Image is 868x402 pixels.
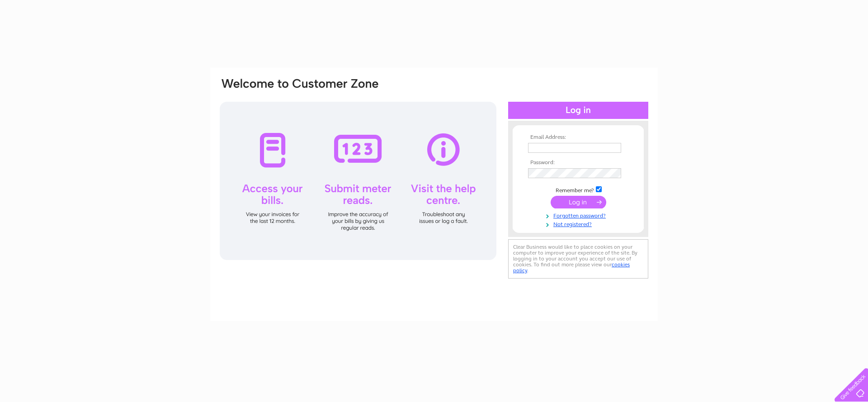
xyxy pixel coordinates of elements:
td: Remember me? [526,185,631,194]
th: Email Address: [526,134,631,141]
a: Forgotten password? [528,211,631,219]
a: cookies policy [513,261,630,274]
div: Clear Business would like to place cookies on your computer to improve your experience of the sit... [508,239,648,279]
input: Submit [551,196,606,208]
a: Not registered? [528,219,631,228]
th: Password: [526,160,631,166]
